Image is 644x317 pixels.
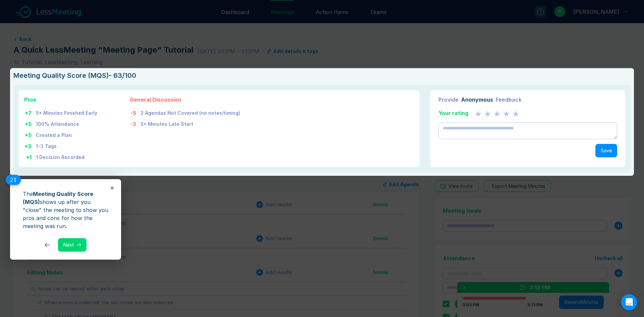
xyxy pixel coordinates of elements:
span: 21 [6,175,21,185]
b: Meeting Quality Score (MQS) [23,191,93,205]
button: Close [111,187,114,190]
button: Next [58,238,87,252]
div: Open Intercom Messenger [621,294,637,310]
button: Next [66,238,87,252]
div: The shows up after you "close" the meeting to show you pros and cons for how the meeting was run. [20,187,111,230]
